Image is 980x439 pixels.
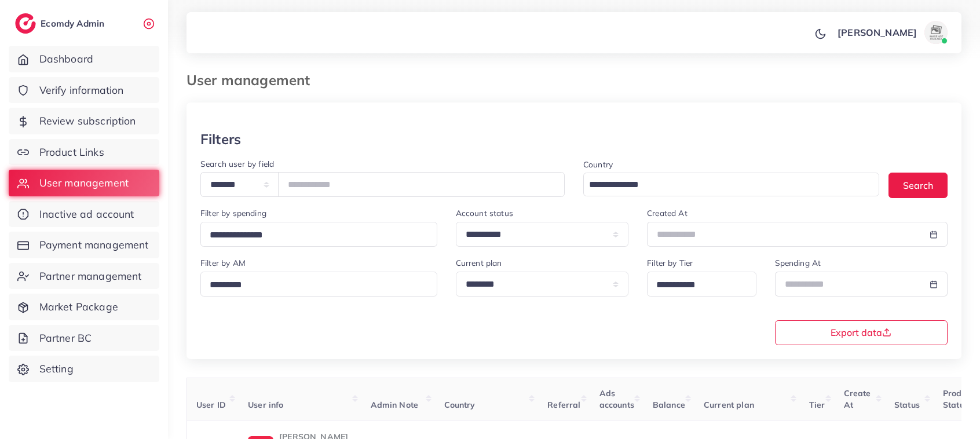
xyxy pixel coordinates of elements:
[775,257,821,269] label: Spending At
[39,175,129,191] span: User management
[200,207,266,219] label: Filter by spending
[39,237,149,253] span: Payment management
[39,114,136,129] span: Review subscription
[200,257,246,269] label: Filter by AM
[39,207,134,222] span: Inactive ad account
[809,400,825,410] span: Tier
[831,328,891,337] span: Export data
[647,272,756,297] div: Search for option
[200,131,241,148] h3: Filters
[39,52,93,67] span: Dashboard
[15,13,36,34] img: logo
[704,400,754,410] span: Current plan
[547,400,580,410] span: Referral
[775,320,948,345] button: Export data
[647,207,688,219] label: Created At
[943,388,974,410] span: Product Status
[652,276,741,294] input: Search for option
[248,400,283,410] span: User info
[9,201,159,228] a: Inactive ad account
[583,159,613,170] label: Country
[9,108,159,134] a: Review subscription
[41,18,107,29] h2: Ecomdy Admin
[200,222,437,247] div: Search for option
[599,388,634,410] span: Ads accounts
[39,269,142,284] span: Partner management
[831,21,952,44] a: [PERSON_NAME]avatar
[838,25,917,39] p: [PERSON_NAME]
[444,400,476,410] span: Country
[647,257,693,269] label: Filter by Tier
[39,145,104,160] span: Product Links
[371,400,419,410] span: Admin Note
[9,46,159,72] a: Dashboard
[206,276,422,294] input: Search for option
[200,158,274,170] label: Search user by field
[9,356,159,382] a: Setting
[200,272,437,297] div: Search for option
[888,173,948,197] button: Search
[924,21,948,44] img: avatar
[894,400,920,410] span: Status
[39,299,118,314] span: Market Package
[456,257,502,269] label: Current plan
[39,331,92,346] span: Partner BC
[9,139,159,166] a: Product Links
[9,232,159,258] a: Payment management
[456,207,513,219] label: Account status
[583,173,879,196] div: Search for option
[39,361,74,376] span: Setting
[9,325,159,352] a: Partner BC
[844,388,871,410] span: Create At
[653,400,685,410] span: Balance
[196,400,226,410] span: User ID
[15,13,107,34] a: logoEcomdy Admin
[9,294,159,320] a: Market Package
[9,263,159,290] a: Partner management
[585,176,864,194] input: Search for option
[187,72,319,89] h3: User management
[9,170,159,196] a: User management
[39,83,124,98] span: Verify information
[206,226,422,244] input: Search for option
[9,77,159,104] a: Verify information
